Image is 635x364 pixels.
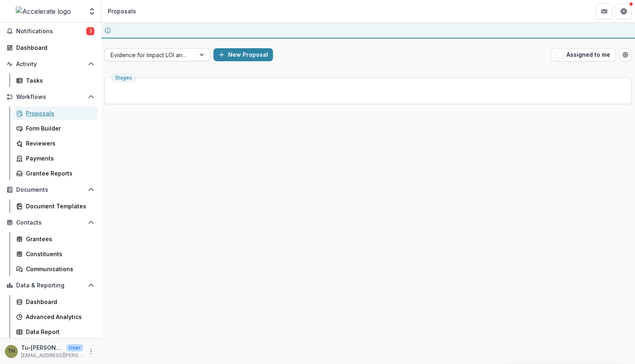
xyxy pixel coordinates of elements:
[26,313,91,321] div: Advanced Analytics
[16,61,85,68] span: Activity
[26,250,91,258] div: Constituents
[26,265,91,273] div: Communications
[3,25,98,38] button: Notifications1
[26,154,91,163] div: Payments
[8,349,15,354] div: Tu-Quyen Nguyen
[26,139,91,148] div: Reviewers
[16,28,86,35] span: Notifications
[16,94,85,101] span: Workflows
[13,167,98,180] a: Grantee Reports
[13,310,98,323] a: Advanced Analytics
[213,48,273,61] button: New Proposal
[13,152,98,165] a: Payments
[3,58,98,71] button: Open Activity
[3,41,98,54] a: Dashboard
[66,344,83,351] p: User
[619,48,632,61] button: Open table manager
[13,199,98,213] a: Document Templates
[26,328,91,336] div: Data Report
[21,343,63,352] p: Tu-[PERSON_NAME]
[3,279,98,292] button: Open Data & Reporting
[551,48,616,61] button: Assigned to me
[108,7,136,15] div: Proposals
[26,76,91,85] div: Tasks
[26,169,91,178] div: Grantee Reports
[16,282,85,289] span: Data & Reporting
[104,5,139,17] nav: breadcrumb
[13,262,98,276] a: Communications
[86,3,98,19] button: Open entity switcher
[616,3,632,19] button: Get Help
[13,74,98,87] a: Tasks
[16,219,85,226] span: Contacts
[13,232,98,246] a: Grantees
[13,247,98,261] a: Constituents
[26,298,91,306] div: Dashboard
[26,124,91,133] div: Form Builder
[16,186,85,193] span: Documents
[86,27,94,35] span: 1
[16,6,71,16] img: Accelerate logo
[13,122,98,135] a: Form Builder
[3,216,98,229] button: Open Contacts
[13,137,98,150] a: Reviewers
[26,109,91,118] div: Proposals
[21,352,83,359] p: [EMAIL_ADDRESS][PERSON_NAME][DOMAIN_NAME]
[13,107,98,120] a: Proposals
[3,90,98,103] button: Open Workflows
[16,43,91,52] div: Dashboard
[26,235,91,243] div: Grantees
[13,295,98,308] a: Dashboard
[13,325,98,338] a: Data Report
[596,3,612,19] button: Partners
[3,183,98,196] button: Open Documents
[26,202,91,210] div: Document Templates
[86,347,96,356] button: More
[115,75,132,81] span: Stages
